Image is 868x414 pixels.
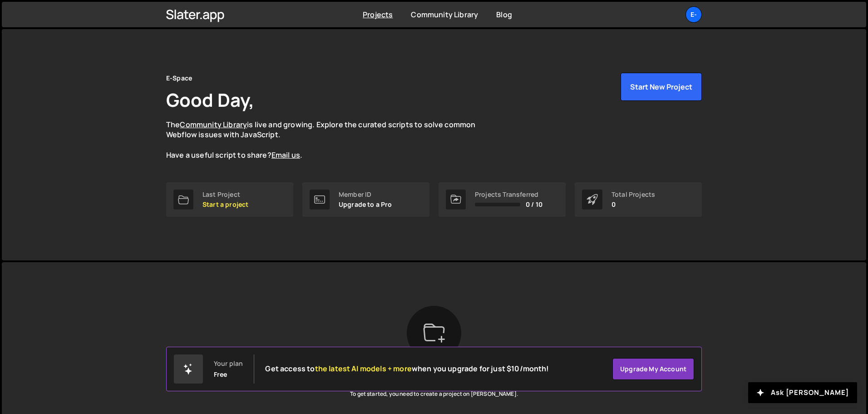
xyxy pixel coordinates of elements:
a: Community Library [180,120,247,130]
div: Your plan [214,360,243,367]
div: Member ID [339,191,392,198]
a: Upgrade my account [612,358,694,380]
h2: Get access to when you upgrade for just $10/month! [265,364,549,373]
a: Email us [271,150,300,160]
a: Blog [496,10,512,20]
p: Start a project [202,201,248,208]
a: E- [686,6,702,23]
p: Upgrade to a Pro [339,201,392,208]
a: Last Project Start a project [166,182,293,217]
div: E-Space [166,73,192,84]
div: Free [214,371,227,378]
button: Ask [PERSON_NAME] [748,382,857,403]
span: the latest AI models + more [315,364,412,374]
a: Community Library [411,10,478,20]
div: Projects Transferred [475,191,542,198]
p: 0 [612,201,655,208]
span: 0 / 10 [526,201,542,208]
div: Total Projects [612,191,655,198]
p: To get started, you need to create a project on [PERSON_NAME]. [350,389,518,399]
button: Start New Project [621,73,702,101]
h1: Good Day, [166,87,254,112]
p: The is live and growing. Explore the curated scripts to solve common Webflow issues with JavaScri... [166,120,493,160]
div: Last Project [202,191,248,198]
a: Projects [363,10,393,20]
